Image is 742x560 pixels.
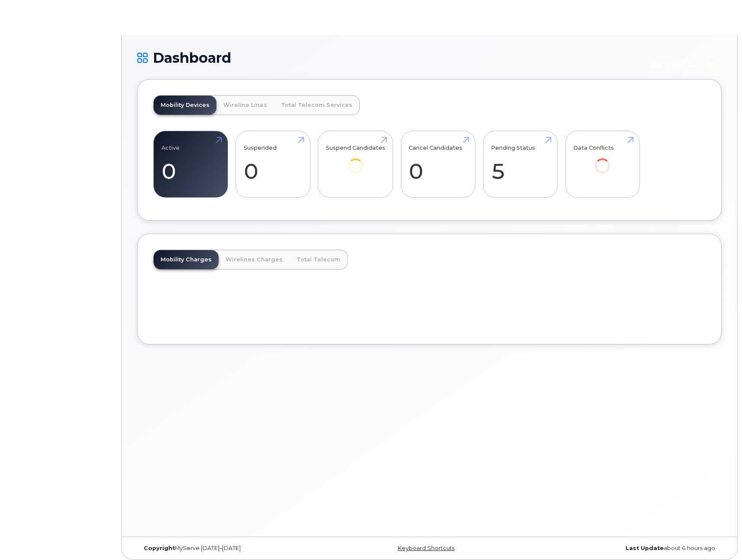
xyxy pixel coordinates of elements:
[274,96,359,115] a: Total Telecom Services
[137,50,639,65] h1: Dashboard
[290,250,347,269] a: Total Telecom
[216,96,274,115] a: Wireline Lines
[137,545,332,552] div: MyServe [DATE]–[DATE]
[573,136,632,186] a: Data Conflicts
[161,136,220,193] a: Active 0
[326,136,385,186] a: Suspend Candidates
[409,136,467,193] a: Cancel Candidates 0
[154,250,219,269] a: Mobility Charges
[244,136,302,193] a: Suspended 0
[144,545,175,551] strong: Copyright
[154,96,216,115] a: Mobility Devices
[398,545,455,551] a: Keyboard Shortcuts
[491,136,549,193] a: Pending Status 5
[219,250,290,269] a: Wirelines Charges
[626,545,664,551] strong: Last Update
[527,545,722,552] div: about 6 hours ago
[644,57,722,72] button: Customer Card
